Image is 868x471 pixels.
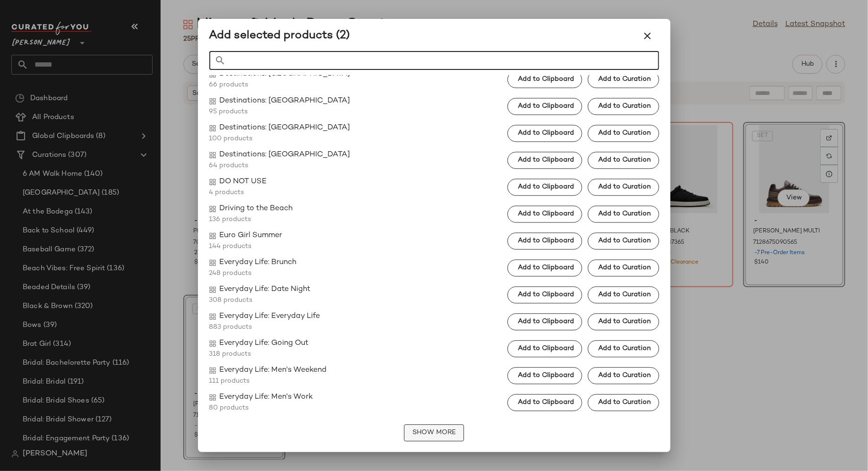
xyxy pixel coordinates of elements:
span: Everyday Life: Men's Work [220,392,313,403]
img: svg%3e [209,232,216,239]
button: Add to Clipboard [507,98,582,115]
img: svg%3e [209,367,216,374]
span: Add to Clipboard [517,372,574,379]
button: Add to Clipboard [507,367,582,384]
span: Destinations: [GEOGRAPHIC_DATA] [220,122,351,134]
button: Add to Clipboard [507,394,582,411]
span: Add to Clipboard [517,103,574,110]
span: DO NOT USE [220,176,267,188]
span: Add to Curation [598,183,651,191]
span: Add to Curation [598,399,651,406]
button: Add to Clipboard [507,259,582,276]
span: 883 products [209,322,320,332]
button: Add to Curation [588,367,659,384]
span: Driving to the Beach [220,203,293,214]
button: Add to Clipboard [507,71,582,88]
button: Add to Curation [588,394,659,411]
span: Destinations: [GEOGRAPHIC_DATA] [220,149,351,161]
img: svg%3e [209,152,216,158]
img: svg%3e [209,340,216,347]
span: Add to Clipboard [517,237,574,245]
span: 144 products [209,241,283,251]
button: Add to Clipboard [507,125,582,142]
button: Add to Clipboard [507,179,582,196]
span: Add to Clipboard [517,76,574,83]
button: Add to Curation [588,313,659,330]
span: Add to Curation [598,264,651,272]
span: 4 products [209,188,267,197]
button: Add to Curation [588,179,659,196]
button: Add to Curation [588,98,659,115]
span: Destinations: [GEOGRAPHIC_DATA] [220,95,351,107]
img: svg%3e [209,125,216,131]
span: 318 products [209,349,309,359]
span: Everyday Life: Brunch [220,257,297,268]
span: Add to Curation [598,237,651,245]
button: Add to Curation [588,206,659,223]
span: 308 products [209,295,311,305]
span: 100 products [209,134,351,144]
span: 136 products [209,214,293,224]
button: Add to Curation [588,259,659,276]
span: Everyday Life: Date Night [220,284,311,295]
button: Add to Clipboard [507,152,582,169]
span: Add to Clipboard [517,318,574,325]
img: svg%3e [209,286,216,293]
span: Add to Clipboard [517,210,574,218]
button: Add to Curation [588,340,659,357]
div: Add selected products (2) [209,28,350,43]
span: 95 products [209,107,351,117]
img: svg%3e [209,394,216,401]
button: Show More [404,424,464,441]
button: Add to Clipboard [507,286,582,303]
span: Add to Clipboard [517,183,574,191]
img: svg%3e [209,259,216,266]
button: Add to Curation [588,125,659,142]
span: Add to Clipboard [517,291,574,299]
span: Add to Clipboard [517,129,574,137]
button: Add to Curation [588,152,659,169]
span: Add to Curation [598,291,651,299]
button: Add to Clipboard [507,232,582,249]
span: Add to Curation [598,210,651,218]
span: Euro Girl Summer [220,230,283,241]
img: svg%3e [209,206,216,212]
span: Add to Curation [598,103,651,110]
img: svg%3e [209,313,216,320]
button: Add to Curation [588,232,659,249]
span: Add to Clipboard [517,399,574,406]
span: Everyday Life: Men's Weekend [220,365,327,376]
span: Add to Clipboard [517,156,574,164]
span: 66 products [209,80,351,90]
button: Add to Curation [588,286,659,303]
img: svg%3e [209,179,216,185]
span: 80 products [209,403,313,413]
span: Add to Curation [598,372,651,379]
span: 64 products [209,161,351,171]
span: Show More [412,429,456,437]
span: 111 products [209,376,327,386]
span: Everyday Life: Going Out [220,338,309,349]
span: 248 products [209,268,297,278]
span: Add to Curation [598,129,651,137]
span: Add to Clipboard [517,345,574,352]
span: Everyday Life: Everyday Life [220,311,320,322]
span: Add to Curation [598,156,651,164]
span: Add to Clipboard [517,264,574,272]
button: Add to Clipboard [507,313,582,330]
span: Add to Curation [598,76,651,83]
span: Add to Curation [598,345,651,352]
button: Add to Clipboard [507,340,582,357]
button: Add to Curation [588,71,659,88]
span: Add to Curation [598,318,651,325]
img: svg%3e [209,98,216,104]
button: Add to Clipboard [507,206,582,223]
